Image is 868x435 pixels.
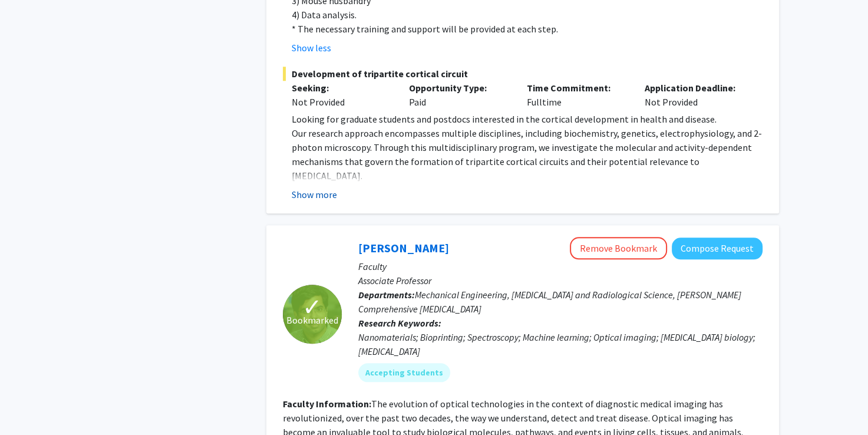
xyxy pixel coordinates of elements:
[302,301,322,313] span: ✓
[292,126,763,183] p: Our research approach encompasses multiple disciplines, including biochemistry, genetics, electro...
[292,22,763,36] p: * The necessary training and support will be provided at each step.
[292,81,392,95] p: Seeking:
[400,81,518,109] div: Paid
[283,67,763,81] span: Development of tripartite cortical circuit
[358,330,763,358] div: Nanomaterials; Bioprinting; Spectroscopy; Machine learning; Optical imaging; [MEDICAL_DATA] biolo...
[358,363,450,382] mat-chip: Accepting Students
[292,112,763,126] p: Looking for graduate students and postdocs interested in the cortical development in health and d...
[358,317,441,329] b: Research Keywords:
[292,187,337,202] button: Show more
[358,240,449,255] a: [PERSON_NAME]
[292,95,392,109] div: Not Provided
[518,81,636,109] div: Fulltime
[9,382,50,426] iframe: Chat
[672,238,763,259] button: Compose Request to Ishan Barman
[292,8,763,22] p: 4) Data analysis.
[358,289,415,301] b: Departments:
[286,313,338,327] span: Bookmarked
[358,289,741,315] span: Mechanical Engineering, [MEDICAL_DATA] and Radiological Science, [PERSON_NAME] Comprehensive [MED...
[645,81,745,95] p: Application Deadline:
[292,41,331,55] button: Show less
[358,273,763,288] p: Associate Professor
[358,259,763,273] p: Faculty
[527,81,627,95] p: Time Commitment:
[283,398,371,410] b: Faculty Information:
[636,81,754,109] div: Not Provided
[409,81,509,95] p: Opportunity Type:
[570,237,667,259] button: Remove Bookmark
